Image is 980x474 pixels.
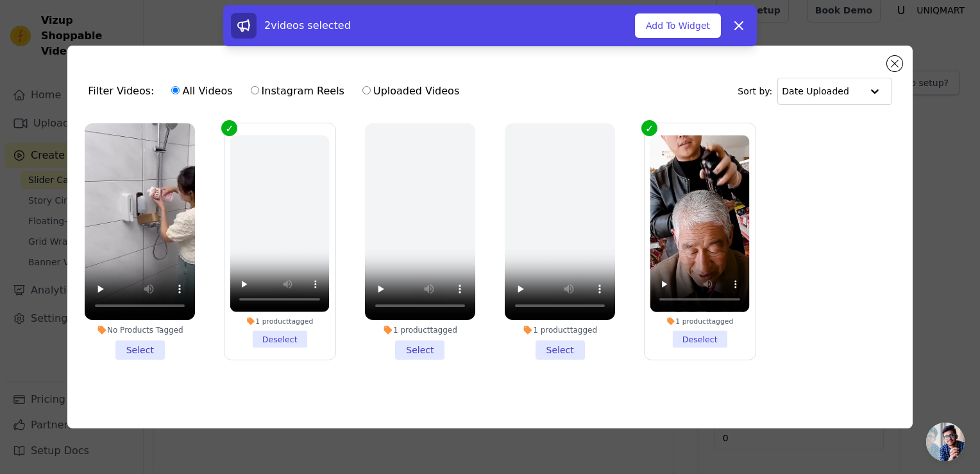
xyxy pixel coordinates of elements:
[926,423,965,461] a: Open chat
[505,325,615,335] div: 1 product tagged
[171,83,233,100] label: All Videos
[365,325,475,335] div: 1 product tagged
[85,325,195,335] div: No Products Tagged
[887,56,902,71] button: Close modal
[362,83,460,100] label: Uploaded Videos
[230,317,330,326] div: 1 product tagged
[635,13,721,38] button: Add To Widget
[264,19,351,31] span: 2 videos selected
[88,76,466,106] div: Filter Videos:
[250,83,345,100] label: Instagram Reels
[738,78,892,105] div: Sort by:
[650,317,750,326] div: 1 product tagged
